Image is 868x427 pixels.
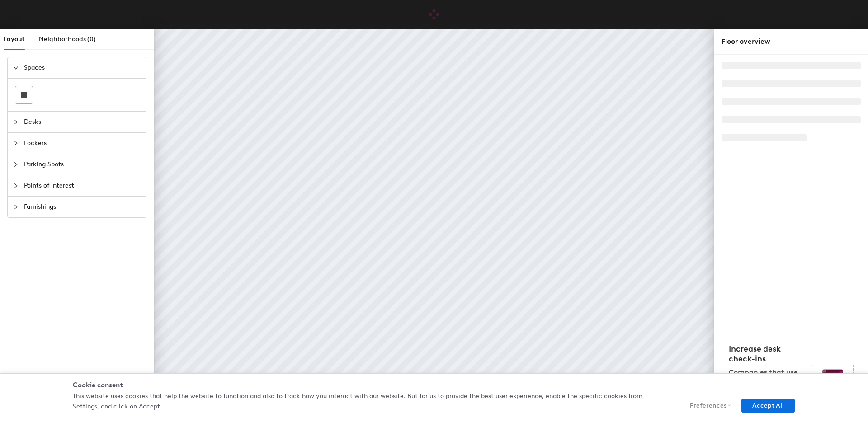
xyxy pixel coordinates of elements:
[741,399,795,413] button: Accept All
[722,36,861,47] div: Floor overview
[4,35,24,43] span: Layout
[729,367,807,407] p: Companies that use desk stickers have up to 25% more check-ins.
[24,197,141,217] span: Furnishings
[24,154,141,175] span: Parking Spots
[24,175,141,196] span: Points of Interest
[812,365,854,395] img: Sticker logo
[13,162,19,167] span: collapsed
[24,57,141,78] span: Spaces
[24,112,141,132] span: Desks
[679,399,734,413] button: Preferences
[13,65,19,70] span: expanded
[39,35,96,43] span: Neighborhoods (0)
[13,204,19,210] span: collapsed
[73,380,795,390] div: Cookie consent
[24,133,141,154] span: Lockers
[13,141,19,146] span: collapsed
[13,183,19,188] span: collapsed
[73,391,670,412] p: This website uses cookies that help the website to function and also to track how you interact wi...
[729,344,807,364] h4: Increase desk check-ins
[13,119,19,125] span: collapsed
